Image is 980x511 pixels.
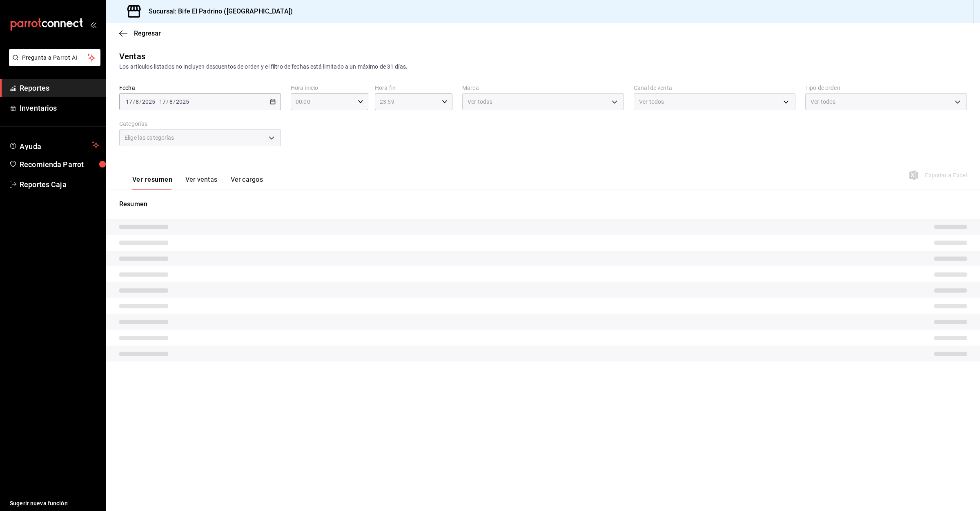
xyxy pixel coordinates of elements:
[125,98,133,105] input: --
[375,85,452,91] label: Hora fin
[142,98,156,105] input: ----
[10,499,99,508] span: Sugerir nueva función
[119,50,145,62] div: Ventas
[6,59,100,68] a: Pregunta a Parrot AI
[173,98,176,105] span: /
[639,98,664,106] span: Ver todos
[291,85,368,91] label: Hora inicio
[22,54,88,62] span: Pregunta a Parrot AI
[119,121,281,127] label: Categorías
[811,98,835,106] span: Ver todos
[134,29,161,37] span: Regresar
[166,98,169,105] span: /
[90,21,96,28] button: open_drawer_menu
[125,134,174,142] span: Elige las categorías
[462,85,624,91] label: Marca
[805,85,967,91] label: Tipo de orden
[139,98,142,105] span: /
[20,83,99,94] span: Reportes
[20,103,99,114] span: Inventarios
[132,176,263,190] div: navigation tabs
[231,176,263,190] button: Ver cargos
[119,199,967,209] p: Resumen
[119,85,281,91] label: Fecha
[156,98,158,105] span: -
[119,62,967,71] div: Los artículos listados no incluyen descuentos de orden y el filtro de fechas está limitado a un m...
[119,29,161,37] button: Regresar
[135,98,139,105] input: --
[176,98,189,105] input: ----
[9,49,100,66] button: Pregunta a Parrot AI
[159,98,166,105] input: --
[20,140,89,150] span: Ayuda
[132,176,172,190] button: Ver resumen
[133,98,135,105] span: /
[20,179,99,190] span: Reportes Caja
[185,176,218,190] button: Ver ventas
[634,85,795,91] label: Canal de venta
[142,7,293,16] h3: Sucursal: Bife El Padrino ([GEOGRAPHIC_DATA])
[169,98,173,105] input: --
[20,159,99,170] span: Recomienda Parrot
[468,98,492,106] span: Ver todas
